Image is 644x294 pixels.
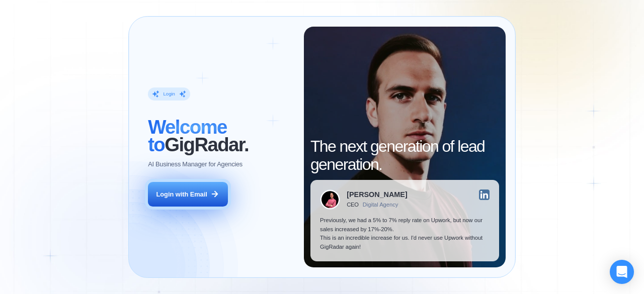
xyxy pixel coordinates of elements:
[347,191,407,198] div: [PERSON_NAME]
[363,202,398,208] div: Digital Agency
[156,190,207,199] div: Login with Email
[148,182,227,207] button: Login with Email
[347,202,359,208] div: CEO
[164,91,175,97] div: Login
[310,138,499,173] h2: The next generation of lead generation.
[610,260,634,284] div: Open Intercom Messenger
[148,116,227,155] span: Welcome to
[148,160,243,169] p: AI Business Manager for Agencies
[320,216,490,251] p: Previously, we had a 5% to 7% reply rate on Upwork, but now our sales increased by 17%-20%. This ...
[148,118,294,153] h2: ‍ GigRadar.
